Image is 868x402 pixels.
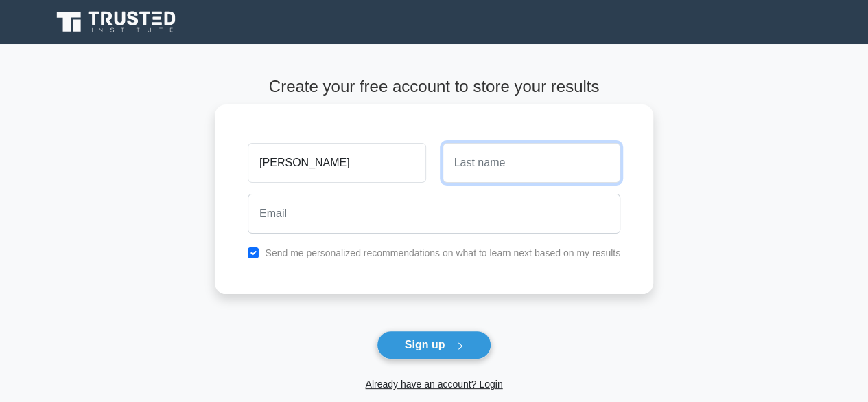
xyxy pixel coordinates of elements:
[248,143,425,183] input: First name
[215,77,653,97] h4: Create your free account to store your results
[377,331,492,359] button: Sign up
[265,247,620,258] label: Send me personalized recommendations on what to learn next based on my results
[365,379,502,390] a: Already have an account? Login
[248,194,620,234] input: Email
[443,143,620,183] input: Last name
